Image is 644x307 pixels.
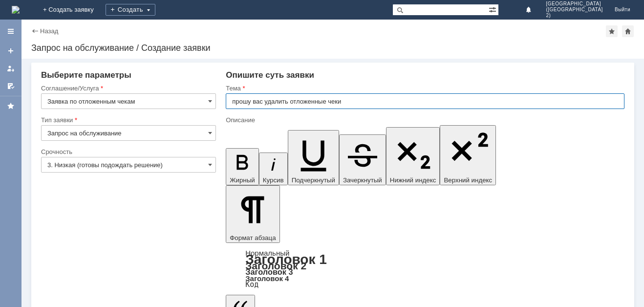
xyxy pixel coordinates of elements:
[245,252,327,267] a: Заголовок 1
[546,13,602,19] span: 2)
[390,176,436,184] span: Нижний индекс
[292,176,335,184] span: Подчеркнутый
[245,280,258,289] a: Код
[3,78,19,94] a: Мои согласования
[245,249,289,257] a: Нормальный
[41,70,131,80] span: Выберите параметры
[226,85,623,91] div: Тема
[444,176,492,184] span: Верхний индекс
[339,134,386,185] button: Зачеркнутый
[386,127,440,185] button: Нижний индекс
[226,250,624,288] div: Формат абзаца
[245,260,306,271] a: Заголовок 2
[41,149,214,155] div: Срочность
[230,176,255,184] span: Жирный
[226,70,314,80] span: Опишите суть заявки
[41,85,214,91] div: Соглашение/Услуга
[245,274,289,283] a: Заголовок 4
[546,7,602,13] span: ([GEOGRAPHIC_DATA]
[41,117,214,123] div: Тип заявки
[12,6,20,14] a: Перейти на домашнюю страницу
[3,43,19,59] a: Создать заявку
[288,130,339,185] button: Подчеркнутый
[230,234,276,241] span: Формат абзаца
[263,176,284,184] span: Курсив
[606,25,618,37] div: Добавить в избранное
[226,185,279,243] button: Формат абзаца
[489,4,498,14] span: Расширенный поиск
[440,125,496,185] button: Верхний индекс
[31,43,634,53] div: Запрос на обслуживание / Создание заявки
[259,153,288,185] button: Курсив
[106,4,155,16] div: Создать
[622,25,634,37] div: Сделать домашней страницей
[226,148,259,185] button: Жирный
[226,117,623,123] div: Описание
[3,61,19,76] a: Мои заявки
[245,267,293,276] a: Заголовок 3
[343,176,382,184] span: Зачеркнутый
[12,6,20,14] img: logo
[40,27,58,35] a: Назад
[546,1,602,7] span: [GEOGRAPHIC_DATA]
